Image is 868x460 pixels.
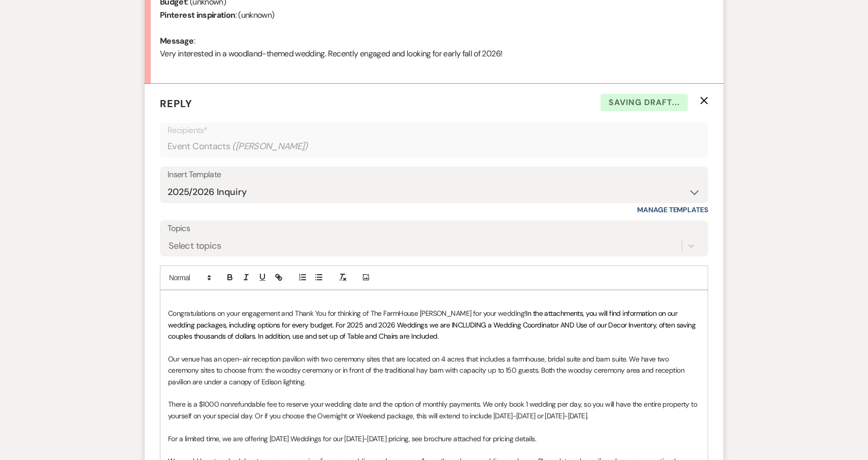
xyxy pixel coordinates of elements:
[168,221,700,236] label: Topics
[168,433,700,444] p: For a limited time, we are offering [DATE] Weddings for our [DATE]-[DATE] pricing, see brochure a...
[168,353,700,387] p: Our venue has an open-air reception pavilion with two ceremony sites that are located on 4 acres ...
[168,124,700,137] p: Recipients*
[168,399,700,421] p: There is a $1000 nonrefundable fee to reserve your wedding date and the option of monthly payment...
[168,137,700,156] div: Event Contacts
[168,309,697,341] span: In the attachments, you will find information on our wedding packages, including options for ever...
[637,205,708,214] a: Manage Templates
[168,308,700,342] p: Congratulations on your engagement and Thank You for thinking of The FarmHouse [PERSON_NAME] for ...
[232,140,308,153] span: ( [PERSON_NAME] )
[169,239,221,252] div: Select topics
[168,168,700,182] div: Insert Template
[160,10,236,20] b: Pinterest inspiration
[600,94,688,111] span: Saving draft...
[160,97,192,110] span: Reply
[160,36,194,46] b: Message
